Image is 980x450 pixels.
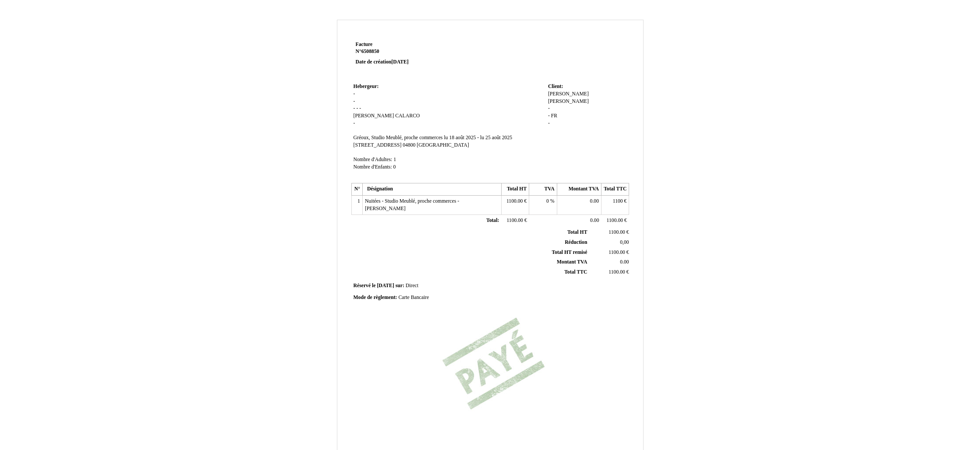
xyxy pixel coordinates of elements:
span: 1100.00 [609,250,625,255]
strong: Date de création [356,59,409,65]
td: € [589,228,630,237]
th: Désignation [362,183,501,196]
th: Total TTC [601,183,629,196]
span: 0 [393,164,396,170]
td: € [501,215,529,227]
span: Montant TVA [557,259,587,265]
span: 04800 [403,142,415,148]
th: N° [351,183,362,196]
span: 0,00 [620,239,629,245]
span: - [354,105,355,111]
span: CALARCO [395,113,420,119]
span: [GEOGRAPHIC_DATA] [417,142,469,148]
td: € [601,196,629,215]
td: 1 [351,196,362,215]
span: Total: [486,218,499,223]
td: € [501,196,529,215]
span: Total TTC [564,269,587,275]
span: Mode de règlement: [354,295,397,300]
td: € [601,215,629,227]
span: 0.00 [620,259,629,265]
span: Nuitées - Studio Meublé, proche commerces - [PERSON_NAME] [365,198,459,211]
span: - [354,98,355,104]
span: Gréoux, Studio Meublé, proche commerces [354,135,443,141]
th: Montant TVA [557,183,601,196]
span: - [548,105,550,111]
span: [STREET_ADDRESS] [354,142,402,148]
span: 0 [546,198,549,204]
td: € [589,267,630,278]
span: Total HT [567,229,587,235]
span: FR [551,113,557,119]
span: Réduction [565,239,587,245]
span: - [356,105,358,111]
span: 0.00 [590,218,599,223]
span: sur: [396,283,404,288]
span: Facture [356,42,373,47]
span: 1100.00 [506,198,523,204]
span: [DATE] [377,283,394,288]
span: 1 [393,157,396,162]
span: [PERSON_NAME] [548,91,589,97]
span: 0.00 [590,198,599,204]
span: Direct [406,283,418,288]
th: TVA [529,183,557,196]
span: 1100.00 [607,218,623,223]
span: - [548,120,550,126]
span: 6508850 [361,49,379,54]
span: [PERSON_NAME] [548,98,589,104]
span: 1100.00 [609,229,625,235]
span: 1100.00 [609,269,625,275]
td: € [589,247,630,257]
span: - [548,113,550,119]
span: Carte Bancaire [398,295,429,300]
span: [PERSON_NAME] [354,113,394,119]
span: - [354,120,355,126]
span: [DATE] [391,59,408,65]
span: 1100 [613,198,623,204]
span: Client: [548,84,563,89]
span: - [359,105,361,111]
th: Total HT [501,183,529,196]
span: lu 18 août 2025 - lu 25 août 2025 [444,135,512,141]
span: - [354,91,355,97]
span: 1100.00 [506,218,523,223]
span: Hebergeur: [354,84,379,89]
span: Réservé le [354,283,376,288]
span: Nombre d'Adultes: [354,157,393,162]
td: % [529,196,557,215]
strong: N° [356,48,460,55]
span: Total HT remisé [552,250,587,255]
span: Nombre d'Enfants: [354,164,392,170]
